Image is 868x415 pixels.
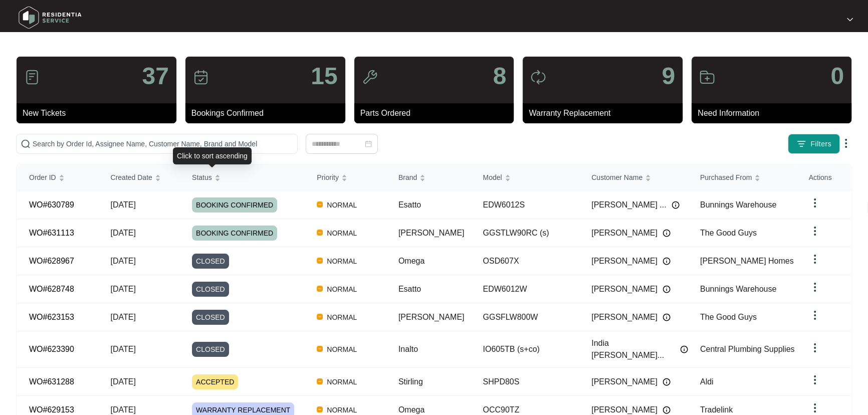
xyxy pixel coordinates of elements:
span: [DATE] [111,200,136,209]
a: WO#623390 [29,345,74,353]
img: Vercel Logo [317,230,323,236]
span: [PERSON_NAME] [591,311,658,323]
img: Info icon [663,257,671,265]
img: Vercel Logo [317,258,323,264]
img: icon [193,69,209,85]
p: Warranty Replacement [529,107,683,119]
span: India [PERSON_NAME]... [591,337,675,361]
p: Bookings Confirmed [191,107,345,119]
span: BOOKING CONFIRMED [192,226,277,241]
div: Click to sort ascending [173,147,252,164]
th: Purchased From [688,164,797,191]
span: Purchased From [700,172,752,183]
img: Info icon [672,201,680,209]
img: Vercel Logo [317,286,323,292]
span: Omega [398,257,424,265]
p: 8 [493,64,507,88]
span: Model [483,172,502,183]
img: icon [530,69,546,85]
img: Vercel Logo [317,201,323,207]
span: Aldi [700,377,714,386]
span: Tradelink [700,405,733,414]
span: Esatto [398,200,421,209]
span: [PERSON_NAME] ... [591,199,666,211]
th: Customer Name [579,164,688,191]
img: Info icon [663,229,671,237]
th: Model [471,164,579,191]
span: BOOKING CONFIRMED [192,197,277,213]
span: NORMAL [323,311,361,323]
span: ACCEPTED [192,374,238,389]
p: Parts Ordered [360,107,514,119]
span: Bunnings Warehouse [700,200,776,209]
span: Stirling [398,377,423,386]
span: The Good Guys [700,229,757,237]
td: IO605TB (s+co) [471,331,579,368]
span: Status [192,172,212,183]
span: Order ID [29,172,56,183]
td: SHPD80S [471,368,579,396]
span: CLOSED [192,310,229,325]
img: Info icon [680,345,688,353]
img: Vercel Logo [317,314,323,320]
span: NORMAL [323,255,361,267]
span: NORMAL [323,227,361,239]
img: dropdown arrow [809,281,821,293]
th: Created Date [99,164,180,191]
span: [PERSON_NAME] [591,376,658,388]
th: Actions [797,164,851,191]
span: [PERSON_NAME] Homes [700,257,794,265]
img: Vercel Logo [317,346,323,352]
p: 9 [662,64,675,88]
p: 15 [311,64,337,88]
span: NORMAL [323,343,361,355]
input: Search by Order Id, Assignee Name, Customer Name, Brand and Model [33,138,293,149]
span: [DATE] [111,377,136,386]
span: [DATE] [111,345,136,353]
img: icon [699,69,715,85]
span: [PERSON_NAME] [591,255,658,267]
a: WO#628967 [29,257,74,265]
span: [DATE] [111,405,136,414]
span: [DATE] [111,313,136,321]
span: [PERSON_NAME] [398,313,465,321]
button: filter iconFilters [788,134,840,154]
span: Filters [810,139,831,149]
span: [DATE] [111,229,136,237]
a: WO#631113 [29,229,74,237]
img: icon [24,69,40,85]
span: CLOSED [192,342,229,357]
img: dropdown arrow [809,374,821,386]
td: OSD607X [471,247,579,275]
a: WO#630789 [29,200,74,209]
img: dropdown arrow [809,402,821,414]
img: dropdown arrow [809,253,821,265]
span: [PERSON_NAME] [591,283,658,295]
img: dropdown arrow [809,309,821,321]
a: WO#629153 [29,405,74,414]
td: EDW6012S [471,191,579,219]
img: Info icon [663,378,671,386]
p: 0 [830,64,844,88]
span: NORMAL [323,283,361,295]
span: Created Date [111,172,152,183]
img: Info icon [663,406,671,414]
img: dropdown arrow [809,342,821,354]
th: Status [180,164,305,191]
span: CLOSED [192,254,229,269]
td: GGSFLW800W [471,303,579,331]
span: Priority [317,172,339,183]
img: dropdown arrow [847,17,853,22]
span: CLOSED [192,282,229,297]
span: Omega [398,405,424,414]
span: [DATE] [111,257,136,265]
span: NORMAL [323,376,361,388]
img: Info icon [663,285,671,293]
p: 37 [142,64,168,88]
th: Brand [386,164,471,191]
span: [PERSON_NAME] [398,229,465,237]
img: dropdown arrow [840,137,852,149]
img: Vercel Logo [317,378,323,384]
img: dropdown arrow [809,197,821,209]
span: Bunnings Warehouse [700,285,776,293]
